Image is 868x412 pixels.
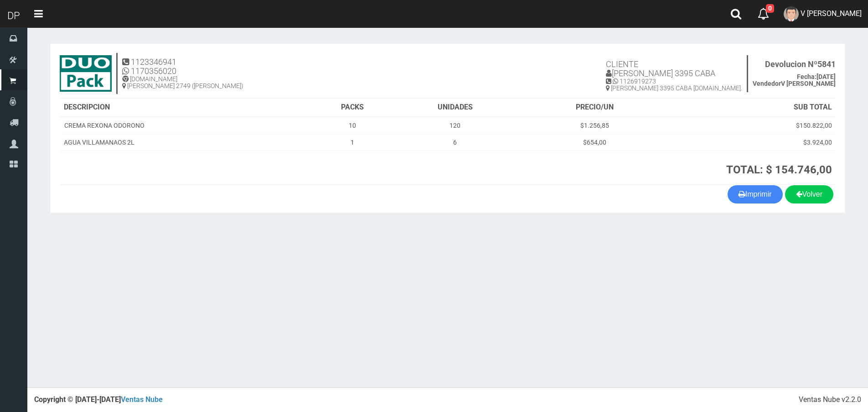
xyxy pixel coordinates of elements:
h4: 1123346941 1170356020 [122,57,243,76]
td: 10 [310,117,395,134]
h4: CLIENTE [PERSON_NAME] 3395 CABA [606,60,742,78]
img: User Image [784,6,799,21]
b: 5841 [765,59,836,69]
button: Imprimir [728,185,783,203]
strong: Devolucion Nº [765,59,817,69]
td: $150.822,00 [675,117,836,134]
td: AGUA VILLAMANAOS 2L [60,134,310,151]
th: SUB TOTAL [675,99,836,117]
td: 1 [310,134,395,151]
h5: 1126919273 [PERSON_NAME] 3395 CABA [DOMAIN_NAME]. [606,78,742,92]
div: Ventas Nube v2.2.0 [799,395,861,405]
td: $1.256,85 [515,117,675,134]
th: PRECIO/UN [515,99,675,117]
th: UNIDADES [395,99,515,117]
span: 0 [766,4,774,13]
strong: TOTAL: $ 154.746,00 [726,163,832,176]
strong: Vendedor [753,80,781,87]
td: 6 [395,134,515,151]
span: V [PERSON_NAME] [801,9,862,18]
a: Volver [785,185,833,203]
img: 15ec80cb8f772e35c0579ae6ae841c79.jpg [60,55,112,92]
h5: [DOMAIN_NAME] [PERSON_NAME] 2749 ([PERSON_NAME]) [122,76,243,90]
strong: Copyright © [DATE]-[DATE] [34,395,163,404]
strong: Fecha: [797,73,816,80]
td: $3.924,00 [675,134,836,151]
b: V [PERSON_NAME] [753,80,836,87]
th: DESCRIPCION [60,99,310,117]
th: PACKS [310,99,395,117]
b: [DATE] [797,73,836,80]
td: 120 [395,117,515,134]
td: $654,00 [515,134,675,151]
td: CREMA REXONA ODORONO [60,117,310,134]
a: Ventas Nube [121,395,163,404]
